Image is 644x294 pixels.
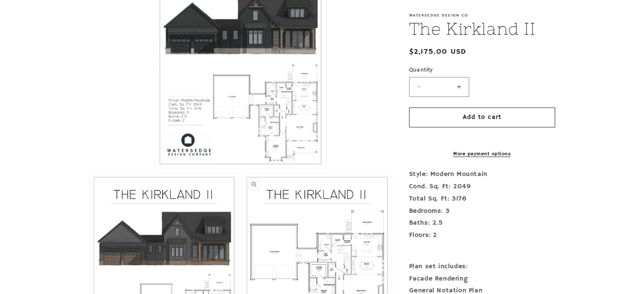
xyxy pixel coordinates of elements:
label: Quantity [409,66,555,74]
p: Style: Modern Mountain Cond. Sq. Ft: 2049 Total Sq. Ft: 3176 Bedrooms: 3 Baths: 2.5 Floors: 2 [409,168,555,254]
h1: The Kirkland II [409,18,555,40]
p: Watersedge Design Co [409,13,555,18]
span: $2,175.00 USD [409,46,467,58]
div: Facade Rendering [409,273,555,285]
button: Add to cart [409,107,555,127]
div: Plan set includes: [409,261,555,273]
a: More payment options [409,150,555,158]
